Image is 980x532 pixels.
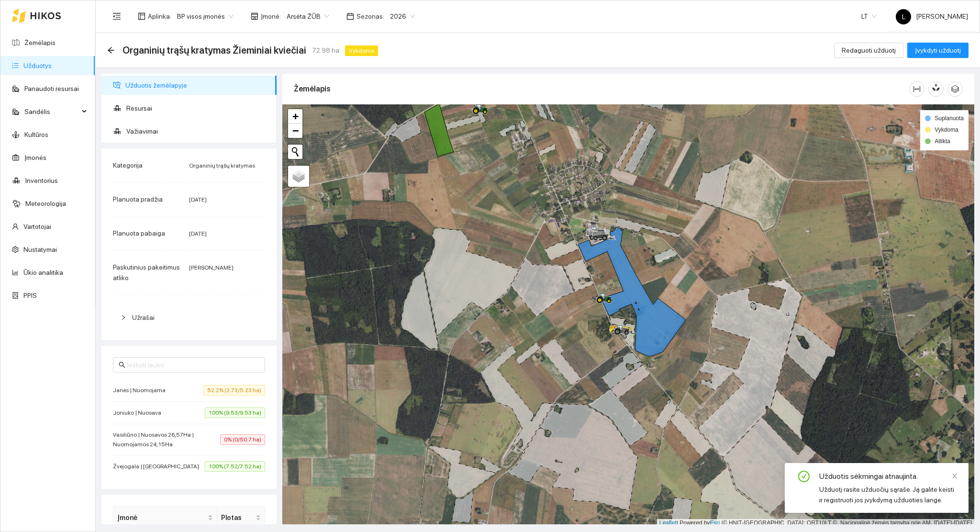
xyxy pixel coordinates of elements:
div: | Powered by © HNIT-[GEOGRAPHIC_DATA]; ORT10LT ©, Nacionalinė žemės tarnyba prie AM, [DATE]-[DATE] [657,519,974,527]
span: + [292,110,299,122]
a: Layers [288,166,309,187]
a: Esri [710,520,720,526]
a: Meteorologija [25,200,66,207]
th: this column's title is Įmonė,this column is sortable [113,507,217,529]
a: Zoom out [288,124,302,138]
span: Organinių trąšų kratymas Žieminiai kviečiai [122,43,306,58]
a: Leaflet [659,520,677,526]
button: Įvykdyti užduotį [907,43,969,58]
button: Initiate a new search [288,145,302,159]
a: Žemėlapis [24,39,56,46]
span: Planuota pradžia [113,195,163,203]
span: Planuota pabaiga [113,229,165,237]
span: Aplinka : [148,11,171,22]
span: calendar [346,12,354,20]
span: [PERSON_NAME] [896,12,968,20]
a: Zoom in [288,109,302,124]
span: Vykdoma [935,126,958,133]
span: 100% (9.53/9.53 ha) [205,407,265,418]
div: Užrašai [113,306,265,328]
span: menu-fold [112,12,121,21]
div: Užduotis sėkmingai atnaujinta. [819,471,957,482]
span: Arsėta ŽŪB [287,9,329,23]
span: Sandėlis [24,102,79,121]
span: search [119,362,125,368]
span: Plotas [221,512,254,523]
div: Užduotį rasite užduočių sąraše. Ją galite keisti ir registruoti jos įvykdymą užduoties lange. [819,484,957,505]
span: Užrašai [132,314,155,321]
span: Resursai [126,99,269,118]
span: layout [138,12,145,20]
span: Vasiliūno | Nuosavos 26,57Ha | Nuomojamos 24,15Ha [113,430,220,449]
a: Ūkio analitika [23,269,63,276]
span: L [902,9,905,24]
span: Redaguoti užduotį [842,45,896,56]
a: Kultūros [24,131,48,138]
span: close [951,473,958,479]
span: Kategorija [113,161,143,169]
button: menu-fold [107,7,126,26]
a: Įmonės [24,154,46,161]
span: Organinių trąšų kratymas [189,162,255,169]
span: [DATE] [189,230,207,237]
span: right [121,315,126,320]
a: Redaguoti užduotį [834,46,903,54]
span: 100% (7.52/7.52 ha) [205,461,265,472]
span: 72.98 ha [312,45,339,56]
span: Važiavimai [126,122,269,141]
span: Paskutinius pakeitimus atliko [113,263,180,282]
a: Panaudoti resursai [24,85,79,92]
span: shop [251,12,258,20]
button: column-width [909,81,924,97]
span: BP visos įmonės [177,9,234,23]
span: Įmonė [117,512,206,523]
span: Joniuko | Nuosava [113,408,166,418]
th: this column's title is Plotas,this column is sortable [217,507,265,529]
a: Nustatymai [23,246,57,253]
span: Atlikta [935,138,950,145]
span: [DATE] [189,196,207,203]
span: | [722,520,723,526]
a: Užduotys [23,62,52,69]
span: 52.2% (2.73/5.23 ha) [203,385,265,396]
span: Žvejogala | [GEOGRAPHIC_DATA] [113,462,204,471]
span: Suplanuota [935,115,964,122]
div: Atgal [107,46,115,55]
a: Inventorius [25,177,58,184]
span: Užduotis žemėlapyje [125,76,269,95]
span: Įvykdyti užduotį [915,45,961,56]
span: 0% (0/50.7 ha) [220,434,265,445]
span: 2026 [390,9,415,23]
span: column-width [910,85,924,93]
span: − [292,125,299,136]
span: [PERSON_NAME] [189,264,234,271]
span: LT [861,9,877,23]
div: Žemėlapis [294,75,909,102]
span: Įmonė : [261,11,281,22]
a: PPIS [23,292,37,299]
span: check-circle [798,471,810,484]
a: Vartotojai [23,223,51,230]
input: Ieškoti lauko [127,360,259,370]
span: Sezonas : [356,11,384,22]
button: Redaguoti užduotį [834,43,903,58]
span: arrow-left [107,46,115,54]
span: Vykdoma [345,45,378,56]
span: Janės | Nuomojama [113,385,170,395]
